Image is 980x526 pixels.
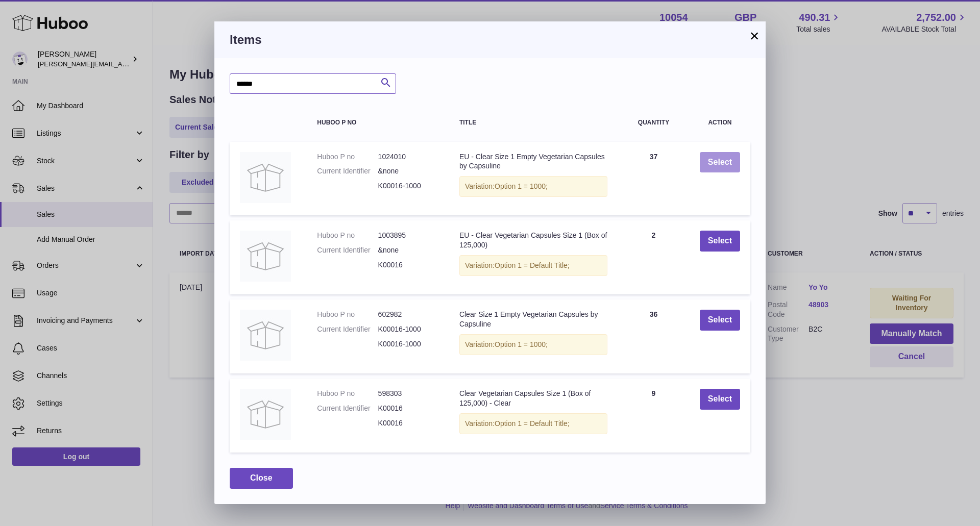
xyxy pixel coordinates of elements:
img: EU - Clear Vegetarian Capsules Size 1 (Box of 125,000) [240,231,291,282]
dd: K00016 [378,404,439,413]
div: Clear Size 1 Empty Vegetarian Capsules by Capsuline [459,310,607,329]
button: × [748,30,761,42]
th: Action [690,109,750,136]
dt: Current Identifier [317,166,378,176]
td: 2 [618,220,690,294]
th: Title [449,109,618,136]
img: Clear Size 1 Empty Vegetarian Capsules by Capsuline [240,310,291,361]
button: Select [700,231,740,252]
button: Select [700,389,740,410]
span: Option 1 = 1000; [495,340,548,348]
img: EU - Clear Size 1 Empty Vegetarian Capsules by Capsuline [240,152,291,203]
button: Select [700,152,740,173]
dt: Huboo P no [317,310,378,319]
span: Close [250,473,273,482]
img: Clear Vegetarian Capsules Size 1 (Box of 125,000) - Clear [240,389,291,440]
div: Variation: [459,413,607,434]
td: 37 [618,142,690,216]
dd: K00016-1000 [378,339,439,349]
dd: &none [378,245,439,255]
dd: 1024010 [378,152,439,162]
dd: 602982 [378,310,439,319]
dd: K00016 [378,418,439,428]
dt: Huboo P no [317,389,378,398]
th: Quantity [618,109,690,136]
span: Option 1 = Default Title; [495,261,570,269]
dt: Current Identifier [317,245,378,255]
div: EU - Clear Vegetarian Capsules Size 1 (Box of 125,000) [459,231,607,250]
dd: K00016 [378,260,439,270]
button: Select [700,310,740,331]
dd: K00016-1000 [378,324,439,334]
span: Option 1 = 1000; [495,182,548,190]
div: Variation: [459,176,607,197]
dt: Huboo P no [317,231,378,240]
h3: Items [230,32,750,48]
dt: Current Identifier [317,404,378,413]
td: 36 [618,299,690,373]
div: EU - Clear Size 1 Empty Vegetarian Capsules by Capsuline [459,152,607,171]
dd: 598303 [378,389,439,398]
dt: Huboo P no [317,152,378,162]
th: Huboo P no [307,109,449,136]
dd: K00016-1000 [378,181,439,191]
div: Clear Vegetarian Capsules Size 1 (Box of 125,000) - Clear [459,389,607,408]
dt: Current Identifier [317,324,378,334]
div: Variation: [459,334,607,355]
div: Variation: [459,255,607,276]
td: 9 [618,379,690,453]
dd: &none [378,166,439,176]
span: Option 1 = Default Title; [495,419,570,428]
dd: 1003895 [378,231,439,240]
button: Close [230,468,293,489]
